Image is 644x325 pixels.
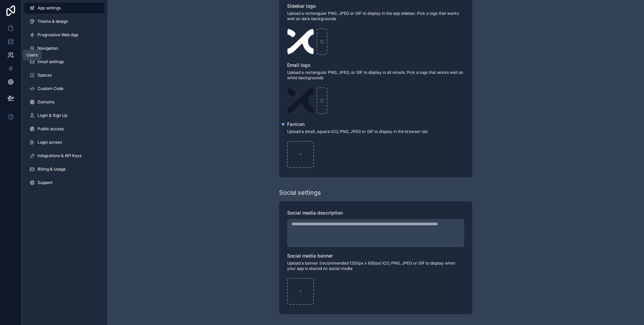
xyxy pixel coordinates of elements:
span: Spaces [38,73,52,78]
span: Domains [38,99,54,105]
a: Billing & Usage [24,164,105,175]
span: Favicon [287,121,305,127]
a: Support [24,177,105,188]
span: Upload a banner (recommended 1200px x 630px) ICO, PNG, JPEG or GIF to display when your app is sh... [287,261,464,271]
span: Custom Code [38,86,63,91]
a: Custom Code [24,83,105,94]
span: Social media description [287,210,343,216]
a: Progressive Web App [24,30,105,40]
span: Integrations & API Keys [38,153,82,158]
span: Billing & Usage [38,167,66,172]
a: Domains [24,97,105,107]
div: Users [26,52,38,58]
a: App settings [24,3,105,13]
span: Upload a small, square ICO, PNG, JPEG or GIF to display in the browser tab [287,129,464,134]
a: Spaces [24,70,105,81]
span: Social media banner [287,253,333,259]
span: Upload a rectangular PNG, JPEG or GIF to display in the app sidebar. Pick a logo that works well ... [287,11,464,21]
span: Login screen [38,140,62,145]
a: Login & Sign Up [24,110,105,121]
span: Support [38,180,53,185]
span: App settings [38,5,61,11]
div: Social settings [279,188,321,197]
span: Public access [38,126,64,132]
a: Email settings [24,56,105,67]
span: Email logo [287,62,310,68]
a: Login screen [24,137,105,148]
span: Email settings [38,59,64,64]
span: Navigation [38,46,58,51]
a: Public access [24,124,105,134]
a: Integrations & API Keys [24,150,105,161]
span: Login & Sign Up [38,113,67,118]
span: Theme & design [38,19,68,24]
span: Sidebar logo [287,3,316,9]
span: Progressive Web App [38,32,78,38]
span: Upload a rectangular PNG, JPEG, or GIF to display in all emails. Pick a logo that works well on w... [287,70,464,81]
a: Navigation [24,43,105,54]
a: Theme & design [24,16,105,27]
